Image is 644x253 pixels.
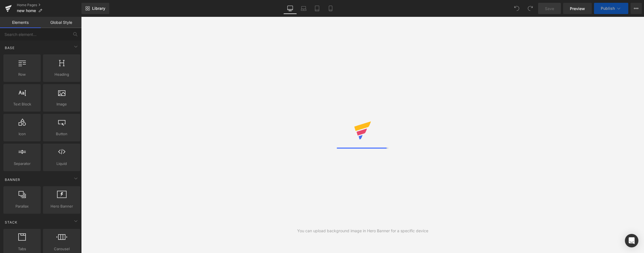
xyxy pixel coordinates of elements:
[570,6,585,12] span: Preview
[283,3,297,14] a: Desktop
[525,3,536,14] button: Redo
[5,72,39,77] span: Row
[45,101,79,107] span: Image
[17,3,81,7] a: Home Pages
[4,220,18,225] span: Stack
[594,3,628,14] button: Publish
[4,177,21,182] span: Banner
[5,203,39,209] span: Parallax
[625,234,638,247] div: Open Intercom Messenger
[563,3,592,14] a: Preview
[5,246,39,252] span: Tabs
[41,17,81,28] a: Global Style
[45,246,79,252] span: Carousel
[545,6,554,12] span: Save
[601,6,615,11] span: Publish
[45,131,79,137] span: Button
[92,6,105,11] span: Library
[310,3,324,14] a: Tablet
[45,203,79,209] span: Hero Banner
[297,228,428,234] div: You can upload background image in Hero Banner for a specific device
[5,131,39,137] span: Icon
[631,3,642,14] button: More
[5,101,39,107] span: Text Block
[511,3,522,14] button: Undo
[81,3,109,14] a: New Library
[5,161,39,167] span: Separator
[324,3,337,14] a: Mobile
[297,3,310,14] a: Laptop
[17,8,36,13] span: new home
[45,72,79,77] span: Heading
[45,161,79,167] span: Liquid
[4,45,15,50] span: Base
